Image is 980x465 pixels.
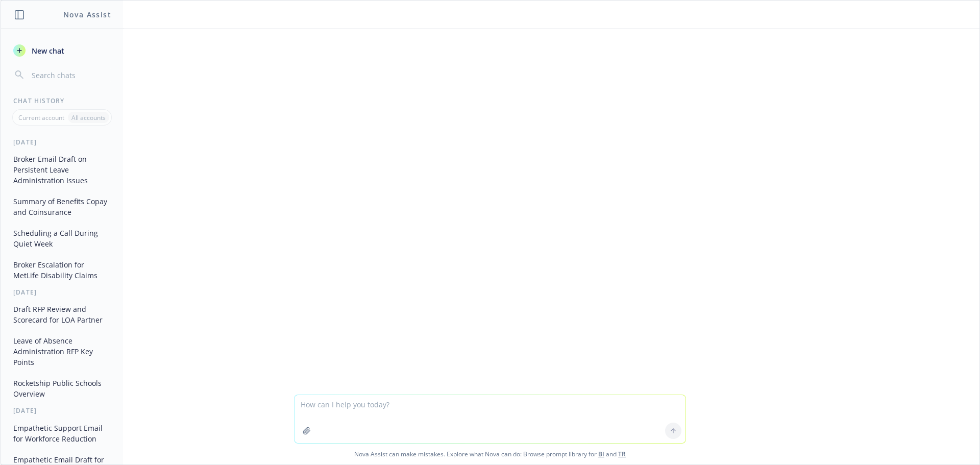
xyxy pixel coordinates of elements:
[9,41,115,60] button: New chat
[71,113,106,122] p: All accounts
[9,256,115,284] button: Broker Escalation for MetLife Disability Claims
[1,138,123,146] div: [DATE]
[63,9,111,20] h1: Nova Assist
[598,450,604,458] a: BI
[9,375,115,402] button: Rocketship Public Schools Overview
[9,225,115,252] button: Scheduling a Call During Quiet Week
[9,332,115,371] button: Leave of Absence Administration RFP Key Points
[30,68,111,82] input: Search chats
[30,45,64,56] span: New chat
[1,96,123,105] div: Chat History
[1,288,123,297] div: [DATE]
[618,450,626,458] a: TR
[5,444,975,464] span: Nova Assist can make mistakes. Explore what Nova can do: Browse prompt library for and
[9,151,115,189] button: Broker Email Draft on Persistent Leave Administration Issues
[9,301,115,328] button: Draft RFP Review and Scorecard for LOA Partner
[18,113,64,122] p: Current account
[9,193,115,221] button: Summary of Benefits Copay and Coinsurance
[9,420,115,447] button: Empathetic Support Email for Workforce Reduction
[1,406,123,415] div: [DATE]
